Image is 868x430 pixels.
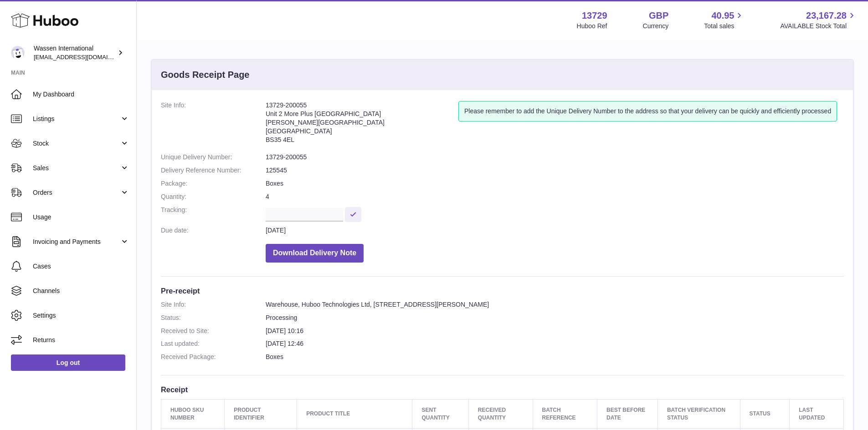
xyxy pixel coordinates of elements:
span: Settings [33,311,129,320]
th: Huboo SKU Number [161,400,225,428]
dd: 4 [266,192,844,201]
dt: Received Package: [161,353,266,361]
div: Huboo Ref [577,22,607,30]
a: 40.95 Total sales [704,10,745,30]
strong: GBP [649,10,668,22]
dt: Delivery Reference Number: [161,166,266,175]
dt: Due date: [161,226,266,235]
th: Best Before Date [597,400,658,428]
span: 40.95 [711,10,734,22]
dt: Status: [161,314,266,322]
dd: [DATE] [266,226,844,235]
a: Log out [11,354,125,371]
dt: Package: [161,179,266,188]
th: Sent Quantity [412,400,468,428]
span: Stock [33,139,120,148]
dt: Unique Delivery Number: [161,153,266,162]
th: Batch Reference [533,400,597,428]
dt: Quantity: [161,192,266,201]
div: Wassen International [34,44,116,61]
dd: Warehouse, Huboo Technologies Ltd, [STREET_ADDRESS][PERSON_NAME] [266,300,844,309]
dt: Tracking: [161,206,266,222]
dt: Site Info: [161,101,266,148]
dd: 125545 [266,166,844,175]
h3: Receipt [161,384,844,395]
div: Please remember to add the Unique Delivery Number to the address so that your delivery can be qui... [458,101,837,121]
h3: Goods Receipt Page [161,69,250,81]
span: Invoicing and Payments [33,238,120,246]
dd: Boxes [266,179,844,188]
dd: Boxes [266,353,844,361]
th: Batch Verification Status [657,400,740,428]
th: Product Identifier [225,400,297,428]
span: Sales [33,164,120,172]
th: Last updated [790,400,844,428]
span: AVAILABLE Stock Total [780,22,857,30]
span: Orders [33,188,120,197]
strong: 13729 [582,10,607,22]
dt: Received to Site: [161,327,266,335]
dd: [DATE] 12:46 [266,339,844,348]
dd: 13729-200055 [266,153,844,162]
address: 13729-200055 Unit 2 More Plus [GEOGRAPHIC_DATA] [PERSON_NAME][GEOGRAPHIC_DATA] [GEOGRAPHIC_DATA] ... [266,101,458,148]
th: Received Quantity [468,400,533,428]
span: Usage [33,213,129,222]
th: Product title [297,400,412,428]
dd: Processing [266,314,844,322]
th: Status [740,400,790,428]
span: Returns [33,336,129,344]
span: [EMAIL_ADDRESS][DOMAIN_NAME] [34,53,134,61]
span: 23,167.28 [806,10,847,22]
span: Listings [33,115,120,123]
dt: Last updated: [161,339,266,348]
dt: Site Info: [161,300,266,309]
span: Channels [33,287,129,295]
span: Total sales [704,22,745,30]
img: internationalsupplychain@wassen.com [11,46,25,60]
button: Download Delivery Note [266,244,364,263]
div: Currency [643,22,669,30]
a: 23,167.28 AVAILABLE Stock Total [780,10,857,30]
h3: Pre-receipt [161,286,844,296]
span: My Dashboard [33,90,129,99]
span: Cases [33,262,129,271]
dd: [DATE] 10:16 [266,327,844,335]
